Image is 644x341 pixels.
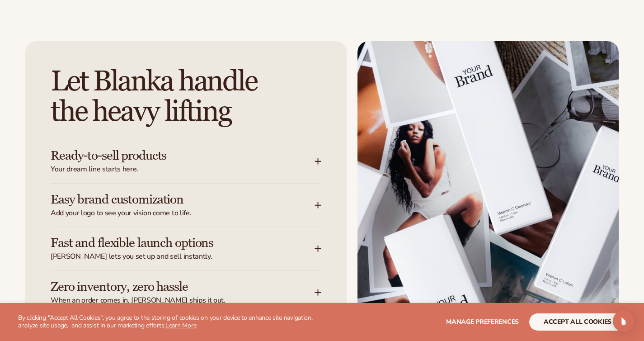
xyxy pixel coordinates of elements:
[51,66,321,127] h2: Let Blanka handle the heavy lifting
[446,317,519,326] span: Manage preferences
[529,313,626,331] button: accept all cookies
[51,165,315,174] span: Your dream line starts here.
[51,208,315,218] span: Add your logo to see your vision come to life.
[446,313,519,331] button: Manage preferences
[51,149,287,163] h3: Ready-to-sell products
[51,280,287,294] h3: Zero inventory, zero hassle
[613,310,635,332] div: Open Intercom Messenger
[18,314,334,330] p: By clicking "Accept All Cookies", you agree to the storing of cookies on your device to enhance s...
[51,252,315,261] span: [PERSON_NAME] lets you set up and sell instantly.
[51,236,287,250] h3: Fast and flexible launch options
[51,296,315,305] span: When an order comes in, [PERSON_NAME] ships it out.
[51,193,287,207] h3: Easy brand customization
[165,321,196,330] a: Learn More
